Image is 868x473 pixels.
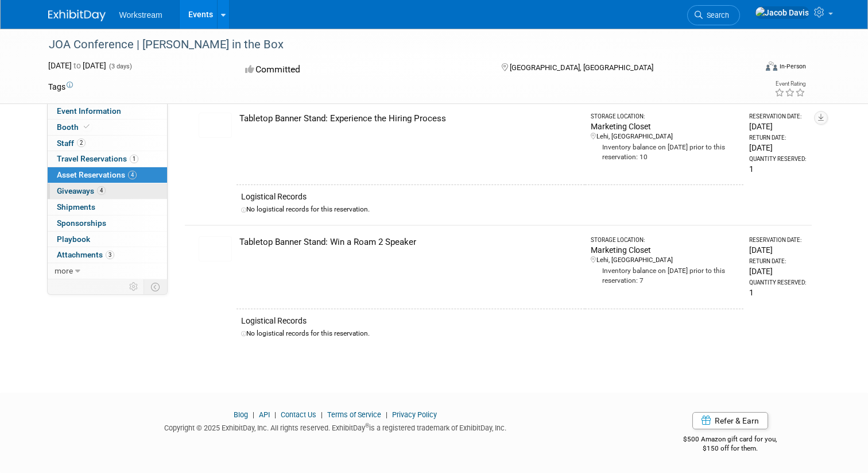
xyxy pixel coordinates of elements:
div: Lehi, [GEOGRAPHIC_DATA] [591,132,739,141]
span: Booth [57,122,92,132]
span: Workstream [119,10,162,20]
img: Format-Inperson.png [766,61,777,71]
td: Tags [48,81,73,93]
a: Attachments3 [48,247,167,263]
div: $150 off for them. [640,444,820,453]
div: Logistical Records [241,191,739,202]
a: Shipments [48,199,167,215]
div: [DATE] [749,142,807,153]
span: Event Information [57,106,121,116]
div: [DATE] [749,121,807,132]
div: $500 Amazon gift card for you, [640,427,820,453]
div: No logistical records for this reservation. [241,205,739,214]
span: Travel Reservations [57,154,138,163]
span: (3 days) [108,63,132,70]
sup: ® [365,422,369,429]
span: more [55,266,73,275]
div: [DATE] [749,266,807,277]
span: 1 [130,155,138,163]
span: Playbook [57,234,90,244]
a: Giveaways4 [48,183,167,199]
div: Marketing Closet [591,244,739,256]
span: [DATE] [DATE] [48,61,106,70]
div: Storage Location: [591,236,739,244]
span: Sponsorships [57,218,106,228]
div: Reservation Date: [749,236,807,244]
td: Toggle Event Tabs [144,279,167,294]
span: | [383,410,390,419]
a: Playbook [48,232,167,247]
span: [GEOGRAPHIC_DATA], [GEOGRAPHIC_DATA] [510,63,653,72]
div: Inventory balance on [DATE] prior to this reservation: 10 [591,141,739,162]
span: 3 [106,251,114,259]
div: Logistical Records [241,315,739,326]
a: more [48,263,167,279]
a: Asset Reservations4 [48,167,167,183]
img: View Images [199,113,232,138]
span: Search [703,11,729,20]
div: Reservation Date: [749,113,807,121]
div: Return Date: [749,134,807,142]
a: Sponsorships [48,216,167,231]
span: Asset Reservations [57,170,137,179]
div: 1 [749,163,807,175]
div: Quantity Reserved: [749,279,807,287]
span: Giveaways [57,186,106,195]
div: No logistical records for this reservation. [241,329,739,339]
div: Committed [242,60,483,80]
span: to [72,61,83,70]
div: 1 [749,287,807,298]
span: Shipments [57,202,95,211]
span: | [250,410,257,419]
img: Jacob Davis [755,6,809,19]
a: Booth [48,120,167,135]
div: Quantity Reserved: [749,155,807,163]
a: Search [687,5,740,25]
span: 4 [97,186,106,195]
div: JOA Conference | [PERSON_NAME] in the Box [45,34,742,55]
span: 4 [128,171,137,179]
a: Refer & Earn [692,412,768,429]
a: Travel Reservations1 [48,151,167,167]
span: | [318,410,325,419]
a: Terms of Service [327,410,381,419]
div: Lehi, [GEOGRAPHIC_DATA] [591,256,739,265]
td: Personalize Event Tab Strip [124,279,144,294]
div: Marketing Closet [591,121,739,132]
span: | [272,410,279,419]
div: Storage Location: [591,113,739,121]
i: Booth reservation complete [84,124,90,130]
img: ExhibitDay [48,10,106,21]
div: Event Format [694,60,806,77]
div: Tabletop Banner Stand: Win a Roam 2 Speaker [239,236,580,248]
a: Contact Us [281,410,316,419]
img: View Images [199,236,232,262]
div: Copyright © 2025 ExhibitDay, Inc. All rights reserved. ExhibitDay is a registered trademark of Ex... [48,420,623,433]
span: Attachments [57,250,114,259]
a: Privacy Policy [392,410,437,419]
div: Tabletop Banner Stand: Experience the Hiring Process [239,113,580,125]
div: Event Rating [774,81,805,87]
a: API [259,410,270,419]
span: Staff [57,139,86,148]
span: 2 [77,139,86,147]
a: Staff2 [48,136,167,151]
div: Return Date: [749,257,807,266]
a: Blog [234,410,248,419]
div: In-Person [779,62,806,71]
a: Event Information [48,103,167,119]
div: Inventory balance on [DATE] prior to this reservation: 7 [591,265,739,286]
div: [DATE] [749,244,807,256]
